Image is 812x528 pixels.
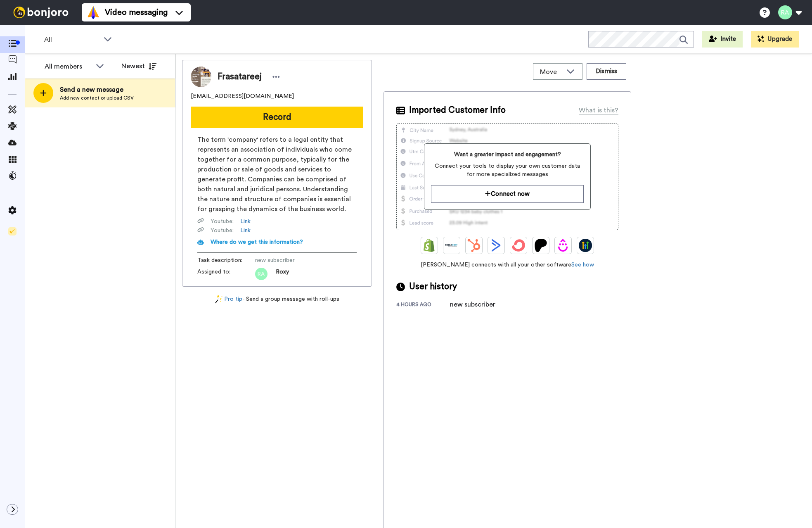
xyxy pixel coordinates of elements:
img: magic-wand.svg [215,295,223,304]
button: Upgrade [751,31,799,48]
a: Link [240,226,251,235]
span: Video messaging [105,7,168,18]
button: Record [191,107,363,128]
div: All members [45,62,92,71]
button: Newest [115,58,163,74]
img: Shopify [423,239,436,252]
span: Task description : [197,256,255,264]
img: Hubspot [467,239,481,252]
div: What is this? [579,105,618,115]
img: Patreon [534,239,547,252]
span: Send a new message [60,85,134,95]
a: Link [240,217,251,226]
span: Move [540,67,562,77]
span: User history [409,281,457,293]
span: Assigned to: [197,268,255,280]
span: Roxy [276,268,289,280]
div: new subscriber [450,300,495,309]
span: All [44,35,99,45]
span: Youtube : [211,226,234,235]
img: Image of Frasatareej [191,67,211,87]
button: Dismiss [587,63,626,80]
span: Youtube : [211,217,234,226]
img: Checklist.svg [8,227,17,235]
span: Where do we get this information? [211,239,303,245]
div: - Send a group message with roll-ups [182,295,372,304]
img: ActiveCampaign [490,239,503,252]
span: [EMAIL_ADDRESS][DOMAIN_NAME] [191,92,294,100]
img: ConvertKit [512,239,525,252]
span: [PERSON_NAME] connects with all your other software [396,261,618,269]
img: ra.png [255,268,268,280]
img: bj-logo-header-white.svg [10,7,72,18]
span: Want a greater impact and engagement? [431,150,583,159]
img: vm-color.svg [87,6,100,19]
span: Add new contact or upload CSV [60,95,134,101]
img: Ontraport [445,239,458,252]
span: Imported Customer Info [409,104,506,117]
a: See how [571,262,594,268]
span: Frasatareej [218,71,262,83]
img: GoHighLevel [579,239,592,252]
a: Pro tip [215,295,242,304]
span: Connect your tools to display your own customer data for more specialized messages [431,162,583,178]
span: new subscriber [255,256,334,264]
div: 4 hours ago [396,301,450,309]
img: Drip [556,239,570,252]
button: Connect now [431,185,583,203]
span: The term 'company' refers to a legal entity that represents an association of individuals who com... [197,135,357,214]
button: Invite [702,31,743,48]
